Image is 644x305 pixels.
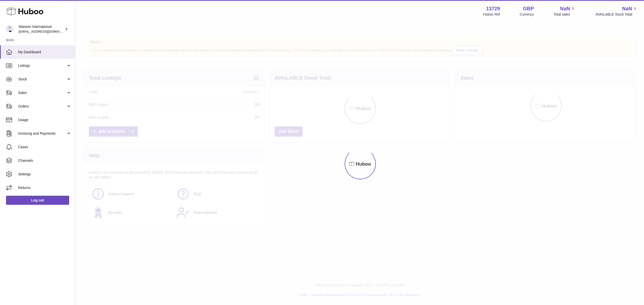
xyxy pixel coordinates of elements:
[595,5,638,17] a: NaN AVAILABLE Stock Total
[622,5,632,12] span: NaN
[18,145,71,149] span: Cases
[6,25,14,33] img: internalAdmin-13729@internal.huboo.com
[19,29,74,33] span: [EMAIL_ADDRESS][DOMAIN_NAME]
[553,5,576,17] a: NaN Total sales
[520,12,534,17] div: Currency
[18,90,66,95] span: Sales
[18,172,71,177] span: Settings
[560,5,570,12] span: NaN
[486,5,500,12] strong: 13729
[18,158,71,163] span: Channels
[18,185,71,190] span: Returns
[483,12,500,17] div: Huboo Ref
[19,24,64,34] div: Wassen International
[18,131,66,136] span: Invoicing and Payments
[6,196,69,205] a: Log out
[553,12,576,17] span: Total sales
[18,50,71,55] span: My Dashboard
[523,5,534,12] strong: GBP
[18,118,71,122] span: Usage
[595,12,638,17] span: AVAILABLE Stock Total
[18,63,66,68] span: Listings
[18,104,66,109] span: Orders
[18,77,66,82] span: Stock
